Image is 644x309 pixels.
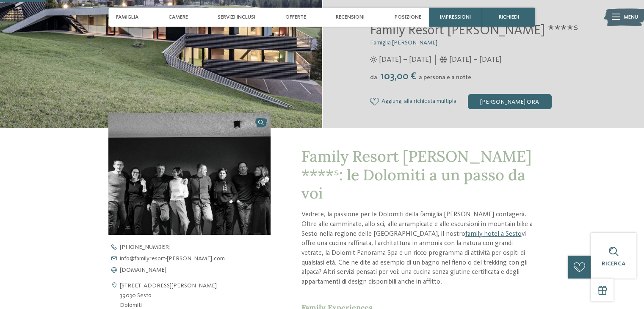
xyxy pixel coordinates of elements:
[499,14,519,20] span: richiedi
[108,113,271,235] img: Il nostro family hotel a Sesto, il vostro rifugio sulle Dolomiti.
[285,14,306,20] span: Offerte
[301,210,535,287] p: Vedrete, la passione per le Dolomiti della famiglia [PERSON_NAME] contagerà. Oltre alle camminate...
[468,94,552,109] div: [PERSON_NAME] ora
[218,14,255,20] span: Servizi inclusi
[370,40,437,46] span: Famiglia [PERSON_NAME]
[120,256,225,262] span: info@ familyresort-[PERSON_NAME]. com
[108,267,284,273] a: [DOMAIN_NAME]
[381,98,456,105] span: Aggiungi alla richiesta multipla
[419,74,471,80] span: a persona e a notte
[120,267,166,273] span: [DOMAIN_NAME]
[108,256,284,262] a: info@familyresort-[PERSON_NAME].com
[120,244,171,250] span: [PHONE_NUMBER]
[465,231,521,237] a: family hotel a Sesto
[301,146,531,202] span: Family Resort [PERSON_NAME] ****ˢ: le Dolomiti a un passo da voi
[395,14,421,20] span: Posizione
[370,56,377,63] i: Orari d'apertura estate
[439,56,448,63] i: Orari d'apertura inverno
[116,14,138,20] span: Famiglia
[602,261,625,267] span: Ricerca
[370,24,578,38] span: Family Resort [PERSON_NAME] ****ˢ
[108,244,284,250] a: [PHONE_NUMBER]
[379,55,431,65] span: [DATE] – [DATE]
[440,14,471,20] span: Impressioni
[370,74,377,80] span: da
[449,55,502,65] span: [DATE] – [DATE]
[336,14,365,20] span: Recensioni
[169,14,188,20] span: Camere
[378,72,418,82] span: 103,00 €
